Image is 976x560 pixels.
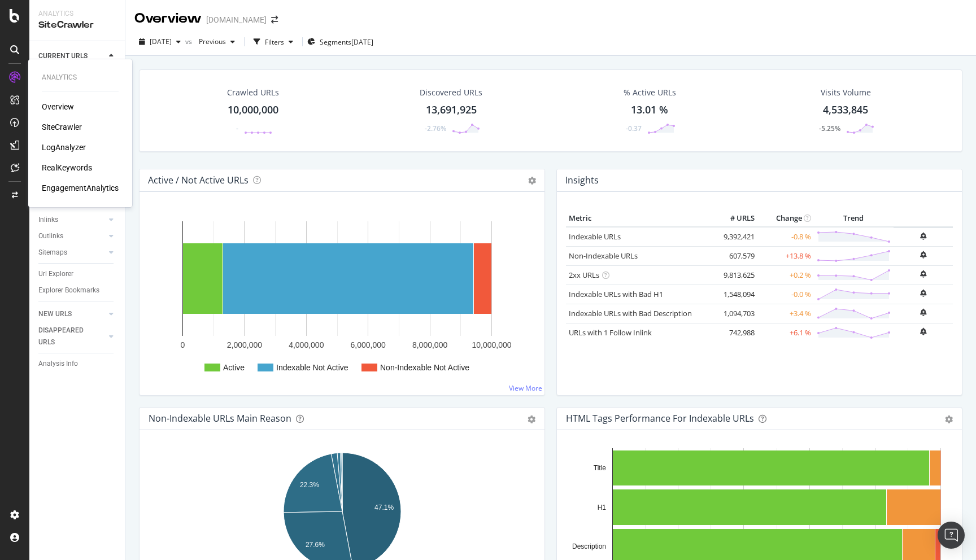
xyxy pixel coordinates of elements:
[757,210,814,227] th: Change
[38,9,116,19] div: Analytics
[712,210,757,227] th: # URLS
[920,233,926,240] div: bell-plus
[712,323,757,342] td: 742,988
[572,542,606,550] text: Description
[228,103,278,117] div: 10,000,000
[38,268,117,280] a: Url Explorer
[38,214,58,226] div: Inlinks
[38,285,99,296] div: Explorer Bookmarks
[42,121,82,133] a: SiteCrawler
[472,340,511,349] text: 10,000,000
[227,87,279,98] div: Crawled URLs
[420,87,482,98] div: Discovered URLs
[38,214,106,226] a: Inlinks
[38,308,106,320] a: NEW URLS
[42,162,92,173] a: RealKeywords
[920,309,926,316] div: bell-plus
[426,103,477,117] div: 13,691,925
[148,173,249,188] h4: Active / Not Active URLs
[300,481,319,489] text: 22.3%
[757,285,814,304] td: -0.0 %
[528,177,536,185] i: Options
[412,340,447,349] text: 8,000,000
[823,103,868,117] div: 4,533,845
[624,87,676,98] div: % Active URLs
[566,413,754,424] div: HTML Tags Performance for Indexable URLs
[194,33,239,51] button: Previous
[42,101,74,112] div: Overview
[307,33,373,51] button: Segments[DATE]
[819,124,840,133] div: -5.25%
[821,87,871,98] div: Visits Volume
[38,285,117,296] a: Explorer Bookmarks
[271,16,278,24] div: arrow-right-arrow-left
[598,504,607,511] text: H1
[38,358,117,370] a: Analysis Info
[626,124,642,133] div: -0.37
[425,124,446,133] div: -2.76%
[149,413,291,424] div: Non-Indexable URLs Main Reason
[38,247,67,259] div: Sitemaps
[569,251,638,261] a: Non-Indexable URLs
[289,340,324,349] text: 4,000,000
[223,363,245,372] text: Active
[920,328,926,335] div: bell-plus
[149,210,535,386] svg: A chart.
[38,268,73,280] div: Url Explorer
[265,37,284,47] div: Filters
[276,363,348,372] text: Indexable Not Active
[38,358,78,370] div: Analysis Info
[528,415,535,423] div: gear
[938,522,965,549] div: Open Intercom Messenger
[38,325,95,348] div: DISAPPEARED URLS
[920,290,926,297] div: bell-plus
[566,210,712,227] th: Metric
[38,50,106,62] a: CURRENT URLS
[134,9,202,28] div: Overview
[38,50,88,62] div: CURRENT URLS
[757,304,814,323] td: +3.4 %
[185,37,194,46] span: vs
[920,251,926,259] div: bell-plus
[569,308,692,318] a: Indexable URLs with Bad Description
[569,289,663,299] a: Indexable URLs with Bad H1
[351,340,386,349] text: 6,000,000
[757,227,814,247] td: -0.8 %
[712,246,757,265] td: 607,579
[181,340,185,349] text: 0
[249,33,298,51] button: Filters
[757,246,814,265] td: +13.8 %
[712,227,757,247] td: 9,392,421
[42,142,86,153] a: LogAnalyzer
[509,383,542,393] a: View More
[306,541,325,549] text: 27.6%
[227,340,262,349] text: 2,000,000
[150,37,172,46] span: 2025 Aug. 24th
[134,33,185,51] button: [DATE]
[712,265,757,285] td: 9,813,625
[38,247,106,259] a: Sitemaps
[814,210,894,227] th: Trend
[594,464,607,472] text: Title
[569,327,652,338] a: URLs with 1 Follow Inlink
[712,285,757,304] td: 1,548,094
[42,73,119,82] div: Analytics
[38,325,106,348] a: DISAPPEARED URLS
[194,37,226,46] span: Previous
[206,14,267,25] div: [DOMAIN_NAME]
[569,231,621,242] a: Indexable URLs
[569,270,599,280] a: 2xx URLs
[565,173,599,188] h4: Insights
[38,308,72,320] div: NEW URLS
[945,415,953,423] div: gear
[374,504,394,511] text: 47.1%
[320,37,351,47] span: Segments
[757,323,814,342] td: +6.1 %
[38,230,63,242] div: Outlinks
[42,182,119,194] a: EngagementAnalytics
